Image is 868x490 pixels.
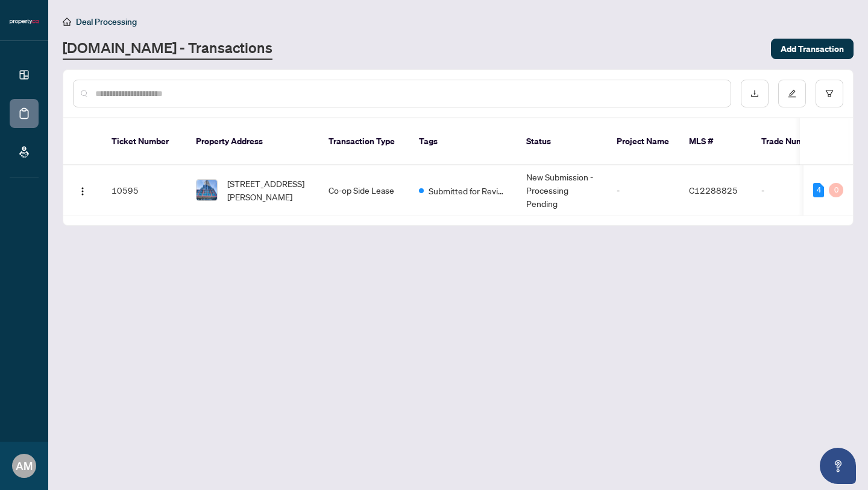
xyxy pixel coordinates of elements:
button: download [741,80,769,107]
th: Transaction Type [319,118,409,165]
th: MLS # [679,118,752,165]
span: edit [788,89,796,98]
a: [DOMAIN_NAME] - Transactions [63,38,272,60]
button: Logo [73,180,92,200]
button: Add Transaction [771,39,854,59]
span: [STREET_ADDRESS][PERSON_NAME] [227,177,309,203]
span: filter [825,89,834,98]
img: logo [10,18,39,25]
th: Property Address [186,118,319,165]
th: Project Name [607,118,679,165]
th: Tags [409,118,517,165]
th: Status [517,118,607,165]
button: Open asap [820,448,856,484]
button: edit [778,80,806,107]
div: 0 [829,183,843,197]
td: - [752,165,836,215]
span: Submitted for Review [429,184,507,197]
th: Trade Number [752,118,836,165]
td: 10595 [102,165,186,215]
button: filter [816,80,843,107]
div: 4 [813,183,824,197]
span: AM [16,457,33,474]
img: thumbnail-img [197,180,217,200]
span: home [63,17,71,26]
span: C12288825 [689,185,738,196]
th: Ticket Number [102,118,186,165]
img: Logo [78,186,87,196]
span: Add Transaction [781,39,844,59]
td: New Submission - Processing Pending [517,165,607,215]
span: Deal Processing [76,16,137,27]
span: download [750,89,759,98]
td: - [607,165,679,215]
td: Co-op Side Lease [319,165,409,215]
